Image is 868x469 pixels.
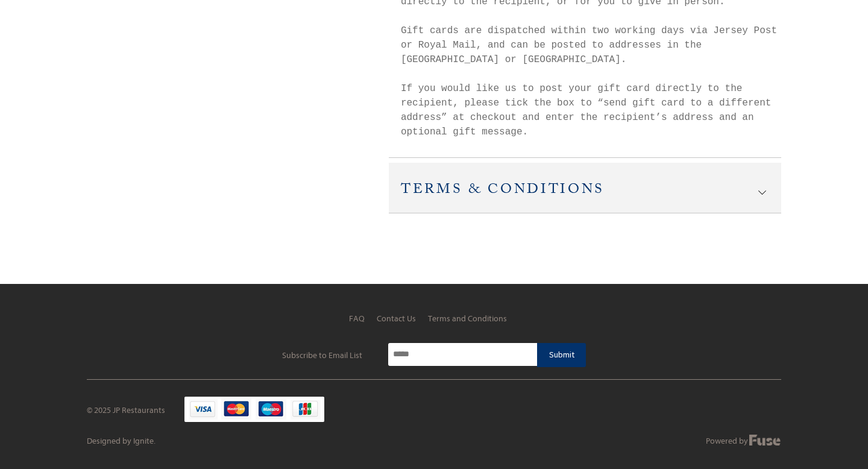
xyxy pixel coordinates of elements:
[87,405,165,415] div: © 2025 JP Restaurants
[428,313,507,324] a: Terms and Conditions
[389,163,781,213] h2: Terms & Conditions
[282,350,362,360] div: Subscribe to Email List
[377,313,416,324] a: Contact Us
[706,435,781,447] a: Powered by
[87,436,156,446] a: Designed by Ignite.
[537,343,587,367] button: Submit
[349,313,365,324] a: FAQ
